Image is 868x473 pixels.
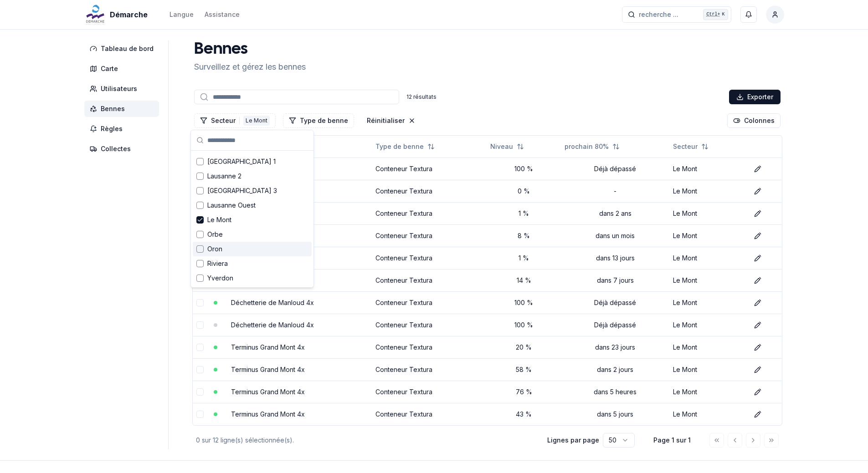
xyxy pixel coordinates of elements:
a: Terminus Grand Mont 4x [231,388,305,396]
td: Conteneur Textura [372,247,487,269]
span: Yverdon [207,274,233,283]
div: 12 résultats [406,93,437,101]
a: Terminus Grand Mont 4x [231,410,305,418]
a: Bennes [84,101,163,117]
button: select-row [196,366,204,373]
span: Orbe [207,230,223,239]
a: Utilisateurs [84,81,163,97]
span: Bennes [101,104,125,113]
div: dans un mois [565,231,666,240]
div: - [565,187,666,196]
a: Collectes [84,141,163,157]
td: Conteneur Textura [372,358,487,381]
button: Not sorted. Click to sort ascending. [668,139,714,154]
td: Le Mont [669,314,746,336]
td: Le Mont [669,224,746,247]
div: 43 % [490,410,557,419]
p: Surveillez et gérez les bennes [194,61,306,73]
div: Déjà dépassé [565,320,666,330]
div: dans 13 jours [565,254,666,263]
a: Déchetterie de Manloud 4x [231,299,314,306]
a: Tableau de bord [84,41,163,57]
div: 14 % [490,276,557,285]
td: Conteneur Textura [372,269,487,291]
button: select-row [196,388,204,396]
td: Conteneur Textura [372,314,487,336]
div: 100 % [490,164,557,173]
td: Conteneur Textura [372,224,487,247]
a: Assistance [205,9,240,20]
div: 100 % [490,298,557,307]
td: Le Mont [669,403,746,425]
td: Le Mont [669,180,746,202]
div: dans 7 jours [565,276,666,285]
td: Conteneur Textura [372,336,487,358]
div: dans 5 jours [565,410,666,419]
span: Démarche [110,9,148,20]
span: Tableau de bord [101,44,154,53]
span: [GEOGRAPHIC_DATA] 1 [207,157,276,166]
div: Déjà dépassé [565,298,666,307]
span: Lausanne Ouest [207,201,256,210]
span: Carte [101,64,118,73]
div: dans 5 heures [565,387,666,397]
div: Déjà dépassé [565,164,666,173]
span: [GEOGRAPHIC_DATA] 3 [207,186,277,195]
span: Collectes [101,144,131,153]
button: Filtrer les lignes [283,113,354,128]
div: 0 % [490,187,557,196]
button: Filtrer les lignes [194,113,276,128]
div: 0 sur 12 ligne(s) sélectionnée(s). [196,436,533,445]
div: 8 % [490,231,557,240]
button: Exporter [729,90,781,104]
p: Lignes par page [547,436,599,445]
span: Utilisateurs [101,84,137,93]
button: select-row [196,299,204,306]
button: Not sorted. Click to sort ascending. [370,139,440,154]
td: Le Mont [669,336,746,358]
a: Terminus Grand Mont 4x [231,343,305,351]
img: Démarche Logo [84,4,106,25]
td: Le Mont [669,247,746,269]
button: Réinitialiser les filtres [361,113,421,128]
button: select-row [196,344,204,351]
div: 1 % [490,209,557,218]
button: recherche ...Ctrl+K [622,6,731,23]
h1: Bennes [194,41,306,59]
div: 20 % [490,343,557,352]
div: dans 2 jours [565,365,666,374]
button: select-row [196,411,204,418]
td: Conteneur Textura [372,381,487,403]
td: Le Mont [669,158,746,180]
div: Langue [169,10,194,19]
td: Le Mont [669,269,746,291]
td: Conteneur Textura [372,158,487,180]
span: Riviera [207,259,228,268]
div: 100 % [490,320,557,330]
button: Langue [169,9,194,20]
span: prochain 80% [565,142,609,151]
button: Not sorted. Click to sort ascending. [485,139,529,154]
a: Règles [84,121,163,137]
div: 58 % [490,365,557,374]
a: Terminus Grand Mont 4x [231,366,305,373]
td: Le Mont [669,291,746,314]
div: dans 2 ans [565,209,666,218]
td: Le Mont [669,358,746,381]
td: Conteneur Textura [372,403,487,425]
a: Démarche [84,9,151,20]
div: Le Mont [243,116,270,126]
button: select-row [196,321,204,329]
a: Déchetterie de Manloud 4x [231,321,314,329]
span: Secteur [673,142,698,151]
span: Type de benne [375,142,424,151]
a: Carte [84,61,163,77]
div: 76 % [490,387,557,397]
td: Le Mont [669,381,746,403]
td: Conteneur Textura [372,180,487,202]
td: Conteneur Textura [372,291,487,314]
div: 1 % [490,254,557,263]
span: Règles [101,124,123,133]
td: Le Mont [669,202,746,224]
